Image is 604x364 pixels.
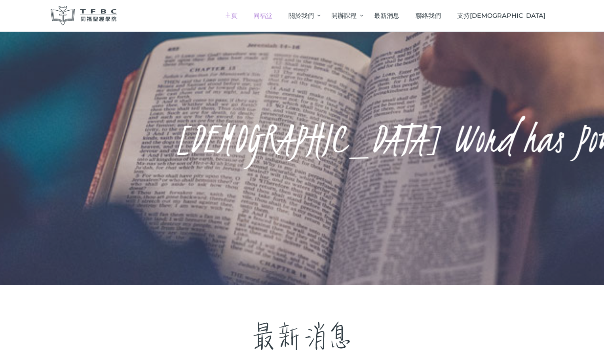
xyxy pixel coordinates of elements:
[51,313,553,360] p: 最新消息
[374,12,399,19] span: 最新消息
[253,12,272,19] span: 同福堂
[331,12,357,19] span: 開辦課程
[289,12,314,19] span: 關於我們
[245,4,281,27] a: 同福堂
[217,4,245,27] a: 主頁
[225,12,237,19] span: 主頁
[51,6,117,25] img: 同福聖經學院 TFBC
[457,12,545,19] span: 支持[DEMOGRAPHIC_DATA]
[449,4,553,27] a: 支持[DEMOGRAPHIC_DATA]
[280,4,323,27] a: 關於我們
[323,4,366,27] a: 開辦課程
[408,4,449,27] a: 聯絡我們
[416,12,441,19] span: 聯絡我們
[366,4,408,27] a: 最新消息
